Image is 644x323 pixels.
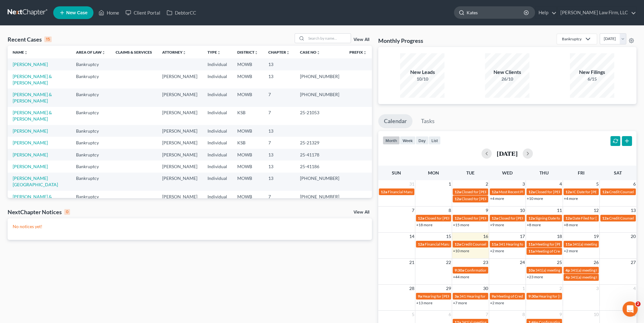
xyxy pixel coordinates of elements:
[565,275,570,280] span: 4p
[522,180,526,188] span: 3
[416,300,432,305] a: +13 more
[157,89,202,107] td: [PERSON_NAME]
[392,170,401,175] span: Sun
[522,311,526,318] span: 8
[528,242,535,247] span: 11a
[492,216,498,221] span: 12a
[556,207,563,214] span: 11
[425,216,472,221] span: Closed for [PERSON_NAME]
[455,196,461,201] span: 12a
[528,294,538,299] span: 9:30a
[630,207,636,214] span: 13
[8,36,52,43] div: Recent Cases
[76,50,105,55] a: Area of Lawunfold_more
[66,10,87,15] span: New Case
[490,300,504,305] a: +2 more
[263,191,295,209] td: 7
[570,76,614,82] div: 6/15
[13,194,52,206] a: [PERSON_NAME] & [PERSON_NAME]
[572,189,621,194] span: IC Date for [PERSON_NAME]
[13,164,48,169] a: [PERSON_NAME]
[44,36,52,42] div: 15
[263,149,295,161] td: 13
[409,180,415,188] span: 31
[572,242,634,247] span: 341(a) meeting for [PERSON_NAME]
[418,242,424,247] span: 12a
[572,216,625,221] span: Date Filed for [PERSON_NAME]
[482,259,489,266] span: 23
[295,161,344,172] td: 25-41186
[306,34,351,43] input: Search by name...
[378,114,412,128] a: Calendar
[202,125,232,137] td: Individual
[519,207,526,214] span: 10
[485,311,489,318] span: 7
[453,300,467,305] a: +7 more
[527,196,543,201] a: +10 more
[202,137,232,148] td: Individual
[448,311,452,318] span: 6
[593,233,599,240] span: 19
[295,107,344,125] td: 25-21053
[571,268,632,273] span: 341(a) meeting for [PERSON_NAME]
[496,294,567,299] span: Meeting of Creditors for [PERSON_NAME]
[559,180,563,188] span: 4
[445,285,452,292] span: 29
[490,196,504,201] a: +4 more
[559,311,563,318] span: 9
[263,89,295,107] td: 7
[492,294,496,299] span: 9a
[593,207,599,214] span: 12
[528,216,535,221] span: 12a
[349,50,367,55] a: Prefixunfold_more
[409,259,415,266] span: 21
[295,137,344,148] td: 25-21329
[614,170,622,175] span: Sat
[13,92,52,103] a: [PERSON_NAME] & [PERSON_NAME]
[455,189,461,194] span: 12a
[71,89,111,107] td: Bankruptcy
[202,70,232,89] td: Individual
[570,69,614,76] div: New Filings
[556,233,563,240] span: 18
[455,216,461,221] span: 12a
[13,140,48,145] a: [PERSON_NAME]
[445,233,452,240] span: 15
[268,50,290,55] a: Chapterunfold_more
[232,137,263,148] td: KSB
[596,180,599,188] span: 5
[71,107,111,125] td: Bankruptcy
[565,189,572,194] span: 12a
[295,89,344,107] td: [PHONE_NUMBER]
[232,70,263,89] td: MOWB
[71,191,111,209] td: Bankruptcy
[295,191,344,209] td: [PHONE_NUMBER]
[596,285,599,292] span: 3
[232,191,263,209] td: MOWB
[522,285,526,292] span: 1
[535,189,583,194] span: Closed for [PERSON_NAME]
[528,189,535,194] span: 12a
[13,110,52,122] a: [PERSON_NAME] & [PERSON_NAME]
[409,285,415,292] span: 28
[455,268,464,273] span: 9:30a
[202,173,232,191] td: Individual
[448,207,452,214] span: 8
[411,207,415,214] span: 7
[459,294,550,299] span: 341 Hearing for [PERSON_NAME] & [PERSON_NAME]
[111,46,157,58] th: Claims & Services
[157,137,202,148] td: [PERSON_NAME]
[13,152,48,157] a: [PERSON_NAME]
[263,70,295,89] td: 13
[429,136,441,145] button: list
[71,161,111,172] td: Bankruptcy
[630,259,636,266] span: 27
[622,301,638,317] iframe: Intercom live chat
[13,50,28,55] a: Nameunfold_more
[445,259,452,266] span: 22
[157,191,202,209] td: [PERSON_NAME]
[502,170,513,175] span: Wed
[157,173,202,191] td: [PERSON_NAME]
[202,149,232,161] td: Individual
[535,249,606,254] span: Meeting of Creditors for [PERSON_NAME]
